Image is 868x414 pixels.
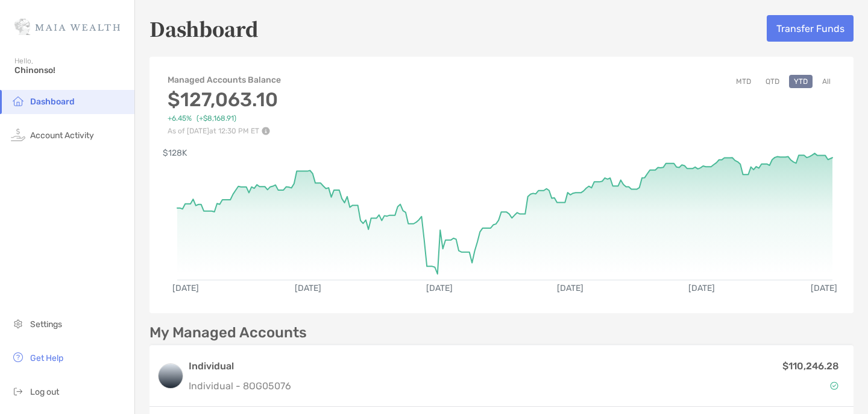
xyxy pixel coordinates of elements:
[30,387,59,397] span: Log out
[168,114,192,123] span: +6.45%
[11,316,25,331] img: settings icon
[159,364,183,388] img: logo account
[731,75,756,88] button: MTD
[11,350,25,365] img: get-help icon
[30,319,62,330] span: Settings
[767,15,854,42] button: Transfer Funds
[11,94,25,108] img: household icon
[14,65,127,75] span: Chinonso!
[426,283,453,293] text: [DATE]
[14,5,120,48] img: Zoe Logo
[172,283,199,293] text: [DATE]
[811,283,837,293] text: [DATE]
[168,75,282,85] h4: Managed Accounts Balance
[830,381,838,390] img: Account Status icon
[789,75,813,88] button: YTD
[30,130,94,141] span: Account Activity
[30,97,75,107] span: Dashboard
[688,283,715,293] text: [DATE]
[761,75,784,88] button: QTD
[197,114,236,123] span: ( +$8,168.91 )
[168,127,282,135] p: As of [DATE] at 12:30 PM ET
[149,325,307,340] p: My Managed Accounts
[11,127,25,142] img: activity icon
[189,359,291,374] h3: Individual
[817,75,835,88] button: All
[149,14,259,42] h5: Dashboard
[163,148,187,158] text: $128K
[189,378,291,393] p: Individual - 8OG05076
[30,353,63,363] span: Get Help
[557,283,583,293] text: [DATE]
[11,384,25,398] img: logout icon
[168,88,282,111] h3: $127,063.10
[295,283,321,293] text: [DATE]
[782,358,839,374] p: $110,246.28
[262,127,270,135] img: Performance Info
